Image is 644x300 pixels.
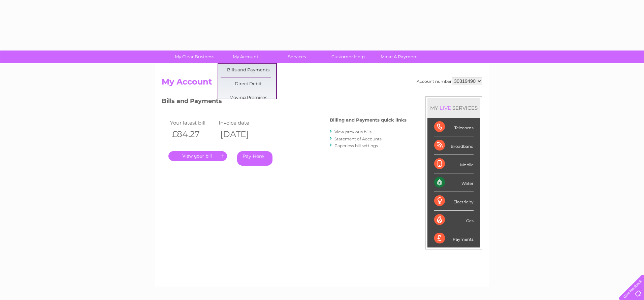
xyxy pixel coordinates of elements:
div: Gas [434,211,474,229]
a: My Account [218,51,273,63]
a: Customer Help [320,51,376,63]
h3: Bills and Payments [162,96,407,108]
div: Water [434,173,474,192]
td: Your latest bill [168,118,217,127]
a: My Clear Business [167,51,222,63]
a: Services [269,51,325,63]
a: Paperless bill settings [334,143,378,148]
div: MY SERVICES [427,98,480,118]
div: LIVE [438,105,452,111]
a: . [168,151,227,161]
div: Mobile [434,155,474,173]
div: Telecoms [434,118,474,136]
div: Payments [434,229,474,247]
a: Statement of Accounts [334,136,382,141]
h2: My Account [162,77,482,90]
a: Moving Premises [221,91,276,105]
td: Invoice date [217,118,265,127]
th: [DATE] [217,127,265,141]
th: £84.27 [168,127,217,141]
div: Broadband [434,136,474,155]
a: Make A Payment [372,51,427,63]
a: Bills and Payments [221,64,276,77]
div: Electricity [434,192,474,210]
h4: Billing and Payments quick links [330,118,407,123]
a: Direct Debit [221,77,276,91]
a: Pay Here [237,151,272,166]
a: View previous bills [334,129,372,134]
div: Account number [417,77,482,85]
